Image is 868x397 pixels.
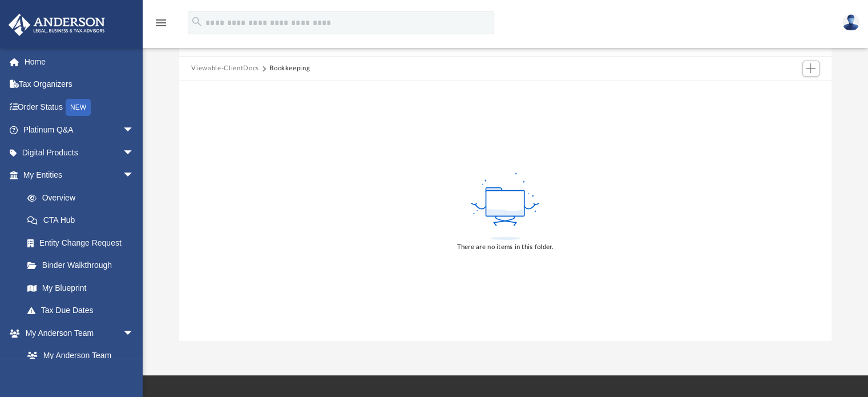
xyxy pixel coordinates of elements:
[16,254,151,277] a: Binder Walkthrough
[123,119,146,142] span: arrow_drop_down
[269,63,310,74] button: Bookkeeping
[8,73,151,96] a: Tax Organizers
[123,322,146,345] span: arrow_drop_down
[842,14,859,31] img: User Pic
[16,231,151,254] a: Entity Change Request
[154,16,168,30] i: menu
[16,299,151,322] a: Tax Due Dates
[5,14,108,36] img: Anderson Advisors Platinum Portal
[16,276,146,299] a: My Blueprint
[191,63,259,74] button: Viewable-ClientDocs
[16,209,151,232] a: CTA Hub
[8,322,146,344] a: My Anderson Teamarrow_drop_down
[802,61,819,77] button: Add
[154,22,168,30] a: menu
[66,99,91,116] div: NEW
[8,95,151,119] a: Order StatusNEW
[191,15,203,28] i: search
[8,164,151,187] a: My Entitiesarrow_drop_down
[123,141,146,165] span: arrow_drop_down
[123,164,146,187] span: arrow_drop_down
[457,242,554,252] div: There are no items in this folder.
[16,186,151,209] a: Overview
[8,50,151,73] a: Home
[8,119,151,142] a: Platinum Q&Aarrow_drop_down
[16,344,140,367] a: My Anderson Team
[8,141,151,164] a: Digital Productsarrow_drop_down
